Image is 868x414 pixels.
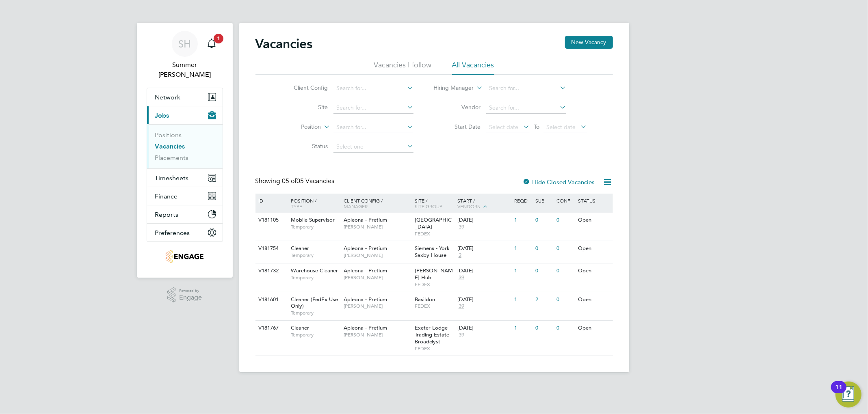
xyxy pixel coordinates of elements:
[512,213,533,228] div: 1
[374,60,432,75] li: Vacancies I follow
[333,141,413,153] input: Select one
[531,121,542,132] span: To
[457,332,465,339] span: 39
[512,241,533,256] div: 1
[147,224,223,241] button: Preferences
[486,102,566,114] input: Search for...
[291,310,340,316] span: Temporary
[147,106,223,124] button: Jobs
[291,332,340,338] span: Temporary
[155,174,189,182] span: Timesheets
[555,321,576,336] div: 0
[415,345,453,352] span: FEDEX
[178,39,191,49] span: SH
[457,274,465,281] span: 39
[457,224,465,231] span: 39
[576,321,611,336] div: Open
[281,142,328,150] label: Status
[533,292,554,307] div: 2
[333,122,413,133] input: Search for...
[147,250,223,263] a: Go to home page
[155,93,181,101] span: Network
[457,203,480,209] span: Vendors
[576,194,611,207] div: Status
[512,292,533,307] div: 1
[203,31,220,57] a: 1
[285,194,342,213] div: Position /
[291,252,340,259] span: Temporary
[281,103,328,111] label: Site
[179,294,202,301] span: Engage
[415,216,452,230] span: [GEOGRAPHIC_DATA]
[427,84,474,92] label: Hiring Manager
[257,194,285,207] div: ID
[291,324,309,331] span: Cleaner
[344,203,368,209] span: Manager
[457,325,510,332] div: [DATE]
[415,281,453,288] span: FEDEX
[344,296,387,303] span: Apleona - Pretium
[155,211,179,218] span: Reports
[512,321,533,336] div: 1
[455,194,512,214] div: Start /
[555,241,576,256] div: 0
[415,267,453,281] span: [PERSON_NAME] Hub
[291,267,338,274] span: Warehouse Cleaner
[486,83,566,94] input: Search for...
[457,267,510,274] div: [DATE]
[555,194,576,207] div: Conf
[457,217,510,224] div: [DATE]
[415,203,442,209] span: Site Group
[166,250,203,263] img: romaxrecruitment-logo-retina.png
[835,387,842,398] div: 11
[255,177,336,185] div: Showing
[147,88,223,106] button: Network
[147,31,223,80] a: SHSummer [PERSON_NAME]
[533,321,554,336] div: 0
[155,192,178,200] span: Finance
[333,83,413,94] input: Search for...
[282,177,335,185] span: 05 Vacancies
[576,213,611,228] div: Open
[415,324,449,345] span: Exeter Lodge Trading Estate Broadclyst
[291,296,338,310] span: Cleaner (FedEx Use Only)
[257,213,285,228] div: V181105
[576,263,611,278] div: Open
[147,187,223,205] button: Finance
[457,252,463,259] span: 2
[282,177,297,185] span: 05 of
[155,154,189,162] a: Placements
[344,216,387,223] span: Apleona - Pretium
[512,263,533,278] div: 1
[344,224,411,230] span: [PERSON_NAME]
[434,123,481,130] label: Start Date
[415,231,453,237] span: FEDEX
[147,205,223,223] button: Reports
[291,203,302,209] span: Type
[413,194,455,213] div: Site /
[291,274,340,281] span: Temporary
[533,194,554,207] div: Sub
[155,131,182,139] a: Positions
[179,287,202,294] span: Powered by
[155,112,169,119] span: Jobs
[342,194,413,213] div: Client Config /
[555,213,576,228] div: 0
[344,274,411,281] span: [PERSON_NAME]
[555,263,576,278] div: 0
[344,252,411,259] span: [PERSON_NAME]
[257,241,285,256] div: V181754
[344,267,387,274] span: Apleona - Pretium
[155,229,190,237] span: Preferences
[533,241,554,256] div: 0
[565,36,613,49] button: New Vacancy
[147,124,223,168] div: Jobs
[147,169,223,187] button: Timesheets
[344,324,387,331] span: Apleona - Pretium
[344,332,411,338] span: [PERSON_NAME]
[333,102,413,114] input: Search for...
[257,321,285,336] div: V181767
[576,292,611,307] div: Open
[415,296,435,303] span: Basildon
[291,224,340,230] span: Temporary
